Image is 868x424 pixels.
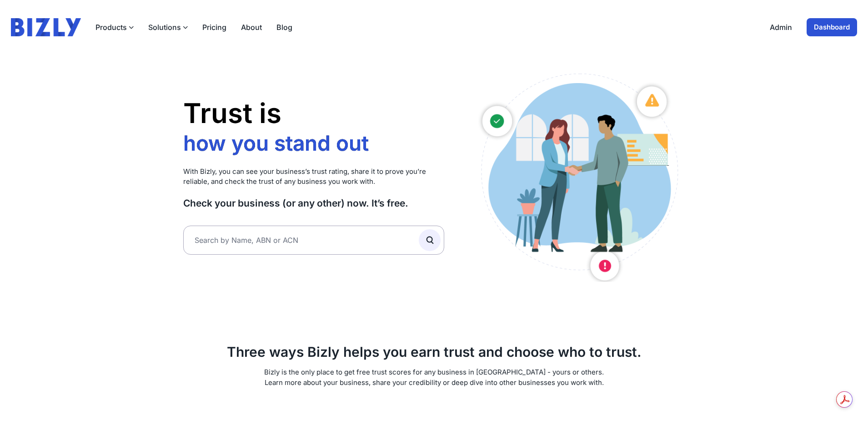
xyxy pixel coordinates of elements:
h2: Three ways Bizly helps you earn trust and choose who to trust. [183,344,685,360]
p: With Bizly, you can see your business’s trust rating, share it to prove you’re reliable, and chec... [183,167,445,187]
a: Admin [770,22,792,33]
a: Dashboard [807,18,857,36]
button: Solutions [148,22,188,33]
li: how you stand out [183,130,374,157]
button: Products [95,22,134,33]
input: Search by Name, ABN or ACN [183,226,445,255]
a: Blog [276,22,292,33]
span: Trust is [183,97,281,129]
li: who you work with [183,156,374,182]
a: Pricing [202,22,226,33]
a: About [241,22,262,33]
img: Australian small business owners illustration [472,69,685,282]
h3: Check your business (or any other) now. It’s free. [183,197,445,209]
p: Bizly is the only place to get free trust scores for any business in [GEOGRAPHIC_DATA] - yours or... [183,367,685,388]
